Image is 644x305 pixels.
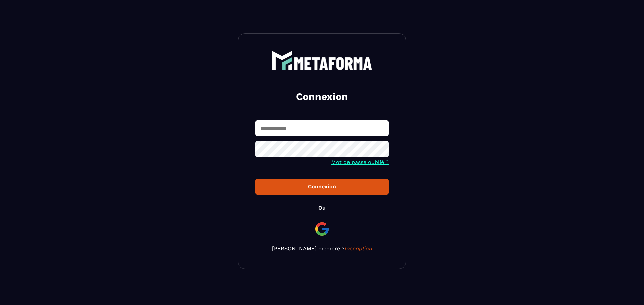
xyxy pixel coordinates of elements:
p: Ou [318,205,326,211]
p: [PERSON_NAME] membre ? [255,245,389,252]
a: Inscription [345,245,372,252]
img: google [314,221,330,237]
h2: Connexion [263,90,381,103]
button: Connexion [255,179,389,195]
a: Mot de passe oublié ? [331,159,389,165]
div: Connexion [261,183,383,190]
a: logo [255,51,389,70]
img: logo [272,51,372,70]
